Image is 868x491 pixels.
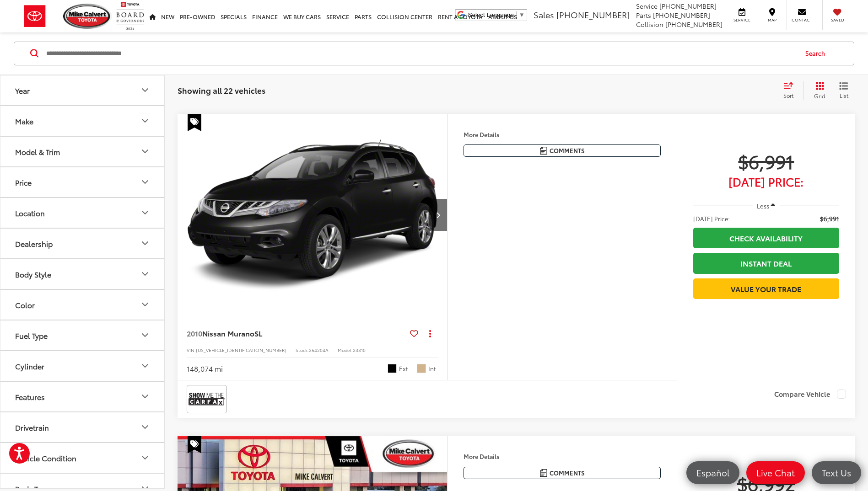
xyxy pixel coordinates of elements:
[550,469,585,477] span: Comments
[388,364,397,373] span: Super Black
[188,114,201,131] span: Special
[140,391,151,402] div: Features
[429,330,431,337] span: dropdown dots
[140,453,151,464] div: Vehicle Condition
[254,328,262,338] span: SL
[0,137,165,166] button: Model & TrimModel & Trim
[636,11,651,20] span: Parts
[464,144,661,157] button: Comments
[202,328,254,338] span: Nissan Murano
[15,117,33,125] div: Make
[15,147,60,156] div: Model & Trim
[15,454,76,462] div: Vehicle Condition
[429,199,447,231] button: Next image
[783,91,793,99] span: Sort
[762,17,782,23] span: Map
[0,198,165,228] button: LocationLocation
[665,20,722,29] span: [PHONE_NUMBER]
[0,320,165,350] button: Fuel TypeFuel Type
[140,422,151,433] div: Drivetrain
[187,363,223,374] div: 148,074 mi
[178,85,265,96] span: Showing all 22 vehicles
[338,347,353,353] span: Model:
[140,116,151,127] div: Make
[792,17,812,23] span: Contact
[140,85,151,96] div: Year
[827,17,847,23] span: Saved
[540,147,547,155] img: Comments
[659,1,717,11] span: [PHONE_NUMBER]
[428,364,438,373] span: Int.
[309,347,329,353] span: 254204A
[693,253,839,273] a: Instant Deal
[15,362,44,370] div: Cylinder
[15,331,48,340] div: Fuel Type
[556,9,630,21] span: [PHONE_NUMBER]
[0,259,165,289] button: Body StyleBody Style
[752,467,799,478] span: Live Chat
[177,114,448,316] a: 2010 Nissan Murano SL2010 Nissan Murano SL2010 Nissan Murano SL2010 Nissan Murano SL
[550,146,585,155] span: Comments
[820,214,839,223] span: $6,991
[753,197,780,214] button: Less
[140,330,151,341] div: Fuel Type
[519,11,525,18] span: ▼
[353,347,366,353] span: 23310
[692,467,734,478] span: Español
[464,467,661,479] button: Comments
[0,351,165,381] button: CylinderCylinder
[803,81,832,100] button: Grid View
[45,43,797,64] input: Search by Make, Model, or Keyword
[817,467,856,478] span: Text Us
[686,461,739,484] a: Español
[196,347,286,353] span: [US_VEHICLE_IDENTIFICATION_NUMBER]
[177,114,448,316] div: 2010 Nissan Murano SL 0
[140,238,151,249] div: Dealership
[188,436,201,454] span: Special
[464,453,661,459] h4: More Details
[653,11,710,20] span: [PHONE_NUMBER]
[15,178,32,187] div: Price
[177,114,448,317] img: 2010 Nissan Murano SL
[187,347,196,353] span: VIN:
[693,278,839,299] a: Value Your Trade
[140,177,151,188] div: Price
[0,443,165,473] button: Vehicle ConditionVehicle Condition
[746,461,805,484] a: Live Chat
[693,214,730,223] span: [DATE] Price:
[839,91,848,99] span: List
[0,412,165,442] button: DrivetrainDrivetrain
[422,326,438,342] button: Actions
[417,364,426,373] span: Beige
[636,20,663,29] span: Collision
[0,382,165,411] button: FeaturesFeatures
[797,42,838,65] button: Search
[779,81,803,100] button: Select sort value
[464,131,661,138] h4: More Details
[187,328,202,338] span: 2010
[15,239,53,248] div: Dealership
[140,299,151,310] div: Color
[636,1,658,11] span: Service
[693,177,839,186] span: [DATE] Price:
[0,75,165,105] button: YearYear
[140,146,151,157] div: Model & Trim
[15,86,30,95] div: Year
[732,17,752,23] span: Service
[814,92,825,100] span: Grid
[0,290,165,320] button: ColorColor
[757,202,769,210] span: Less
[0,167,165,197] button: PricePrice
[15,423,49,432] div: Drivetrain
[15,270,51,278] div: Body Style
[534,9,554,21] span: Sales
[812,461,861,484] a: Text Us
[140,269,151,280] div: Body Style
[693,149,839,172] span: $6,991
[774,390,846,399] label: Compare Vehicle
[15,392,45,401] div: Features
[693,228,839,248] a: Check Availability
[140,208,151,219] div: Location
[399,364,410,373] span: Ext.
